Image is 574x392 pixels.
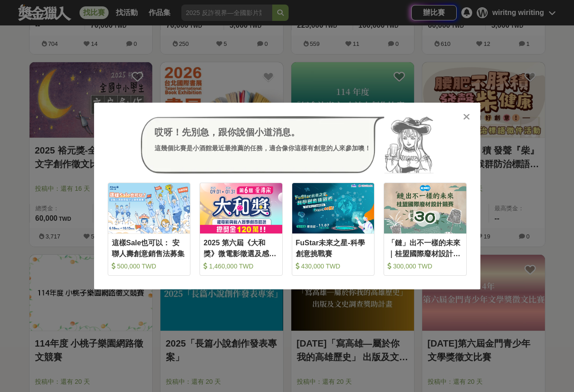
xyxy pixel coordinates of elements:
a: Cover ImageFuStar未來之星-科學創意挑戰賽 430,000 TWD [292,183,375,276]
img: Cover Image [200,183,282,233]
div: FuStar未來之星-科學創意挑戰賽 [296,238,371,258]
div: 這幾個比賽是小酒館最近最推薦的任務，適合像你這樣有創意的人來參加噢！ [155,144,371,153]
div: 1,460,000 TWD [204,262,279,271]
div: 430,000 TWD [296,262,371,271]
div: 這樣Sale也可以： 安聯人壽創意銷售法募集 [112,238,187,258]
a: Cover Image這樣Sale也可以： 安聯人壽創意銷售法募集 500,000 TWD [108,183,191,276]
div: 「鏈」出不一樣的未來｜桂盟國際廢材設計競賽 [388,238,463,258]
img: Cover Image [384,183,466,233]
div: 哎呀！先別急，跟你說個小道消息。 [155,125,371,139]
div: 500,000 TWD [112,262,187,271]
a: Cover Image2025 第六屆《大和獎》微電影徵選及感人實事分享 1,460,000 TWD [200,183,283,276]
img: Avatar [384,116,434,174]
a: Cover Image「鏈」出不一樣的未來｜桂盟國際廢材設計競賽 300,000 TWD [384,183,467,276]
div: 300,000 TWD [388,262,463,271]
div: 2025 第六屆《大和獎》微電影徵選及感人實事分享 [204,238,279,258]
img: Cover Image [108,183,190,233]
img: Cover Image [292,183,374,233]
